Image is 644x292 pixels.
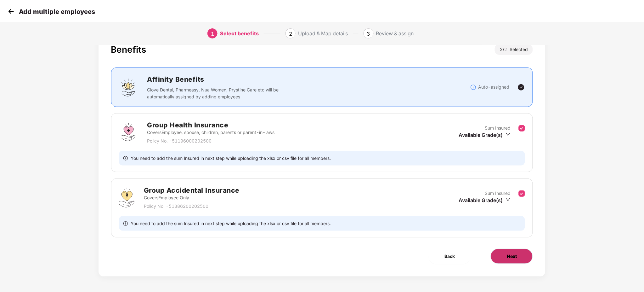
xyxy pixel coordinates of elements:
[19,8,95,15] p: Add multiple employees
[444,253,455,260] span: Back
[298,28,348,38] div: Upload & Map details
[111,44,146,55] div: Benefits
[504,47,510,52] span: 2
[147,120,275,130] h2: Group Health Insurance
[506,132,511,137] span: down
[220,28,259,38] div: Select benefits
[147,74,373,85] h2: Affinity Benefits
[147,86,283,100] p: Clove Dental, Pharmeasy, Nua Women, Prystine Care etc will be automatically assigned by adding em...
[470,84,477,91] img: svg+xml;base64,PHN2ZyBpZD0iSW5mb18tXzMyeDMyIiBkYXRhLW5hbWU9IkluZm8gLSAzMngzMiIgeG1sbnM9Imh0dHA6Ly...
[459,197,511,204] div: Available Grade(s)
[123,155,128,161] span: info-circle
[119,188,134,207] img: svg+xml;base64,PHN2ZyB4bWxucz0iaHR0cDovL3d3dy53My5vcmcvMjAwMC9zdmciIHdpZHRoPSI0OS4zMjEiIGhlaWdodD...
[485,190,511,197] p: Sum Insured
[119,123,138,142] img: svg+xml;base64,PHN2ZyBpZD0iR3JvdXBfSGVhbHRoX0luc3VyYW5jZSIgZGF0YS1uYW1lPSJHcm91cCBIZWFsdGggSW5zdX...
[478,84,509,91] p: Auto-assigned
[485,125,511,131] p: Sum Insured
[495,44,533,55] div: 2 / Selected
[147,129,275,136] p: Covers Employee, spouse, children, parents or parent-in-laws
[6,7,16,16] img: svg+xml;base64,PHN2ZyB4bWxucz0iaHR0cDovL3d3dy53My5vcmcvMjAwMC9zdmciIHdpZHRoPSIzMCIgaGVpZ2h0PSIzMC...
[144,194,240,201] p: Covers Employee Only
[507,253,517,260] span: Next
[144,185,240,196] h2: Group Accidental Insurance
[131,220,331,226] span: You need to add the sum Insured in next step while uploading the xlsx or csv file for all members.
[367,31,370,37] span: 3
[289,31,292,37] span: 2
[119,78,138,97] img: svg+xml;base64,PHN2ZyBpZD0iQWZmaW5pdHlfQmVuZWZpdHMiIGRhdGEtbmFtZT0iQWZmaW5pdHkgQmVuZWZpdHMiIHhtbG...
[376,28,414,38] div: Review & assign
[491,249,533,264] button: Next
[131,155,331,161] span: You need to add the sum Insured in next step while uploading the xlsx or csv file for all members.
[211,31,214,37] span: 1
[144,203,240,210] p: Policy No. - 51386200202500
[123,220,128,226] span: info-circle
[517,84,525,91] img: svg+xml;base64,PHN2ZyBpZD0iVGljay0yNHgyNCIgeG1sbnM9Imh0dHA6Ly93d3cudzMub3JnLzIwMDAvc3ZnIiB3aWR0aD...
[429,249,471,264] button: Back
[506,197,511,202] span: down
[459,131,511,138] div: Available Grade(s)
[147,137,275,144] p: Policy No. - 51196000202500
